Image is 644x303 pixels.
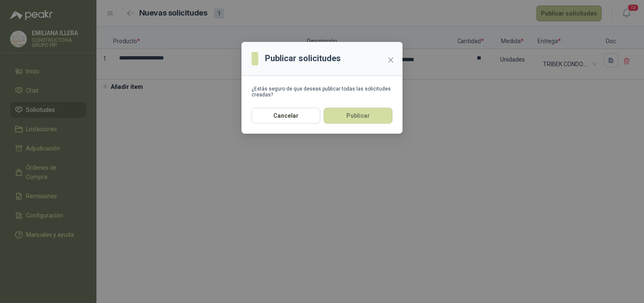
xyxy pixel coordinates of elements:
[384,53,397,67] button: Close
[265,52,341,65] h3: Publicar solicitudes
[387,57,394,63] span: close
[252,86,392,98] div: ¿Estás seguro de que deseas publicar todas las solicitudes creadas?
[252,108,320,124] button: Cancelar
[324,108,392,124] button: Publicar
